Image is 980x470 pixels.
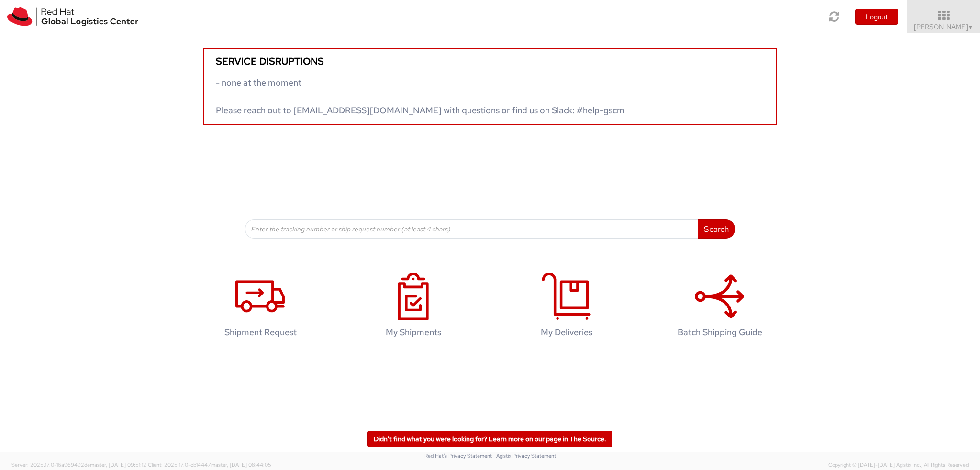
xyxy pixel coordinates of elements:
h5: Service disruptions [216,56,764,66]
a: Didn't find what you were looking for? Learn more on our page in The Source. [367,431,612,447]
input: Enter the tracking number or ship request number (at least 4 chars) [245,219,698,239]
button: Logout [855,9,898,25]
span: master, [DATE] 09:51:12 [90,461,146,468]
h4: My Deliveries [505,328,628,337]
h4: My Shipments [352,328,475,337]
h4: Batch Shipping Guide [658,328,781,337]
span: Copyright © [DATE]-[DATE] Agistix Inc., All Rights Reserved [828,461,969,469]
a: Red Hat's Privacy Statement [424,452,492,459]
span: ▼ [968,23,974,31]
a: My Deliveries [495,262,638,352]
a: Service disruptions - none at the moment Please reach out to [EMAIL_ADDRESS][DOMAIN_NAME] with qu... [203,48,777,125]
a: | Agistix Privacy Statement [493,452,556,459]
img: rh-logistics-00dfa346123c4ec078e1.svg [7,7,138,26]
span: Client: 2025.17.0-cb14447 [148,461,271,468]
span: - none at the moment Please reach out to [EMAIL_ADDRESS][DOMAIN_NAME] with questions or find us o... [216,77,624,116]
h4: Shipment Request [199,328,322,337]
span: Server: 2025.17.0-16a969492de [11,461,146,468]
span: [PERSON_NAME] [914,22,974,31]
a: My Shipments [342,262,485,352]
a: Batch Shipping Guide [648,262,791,352]
button: Search [698,219,735,239]
a: Shipment Request [189,262,332,352]
span: master, [DATE] 08:44:05 [211,461,271,468]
